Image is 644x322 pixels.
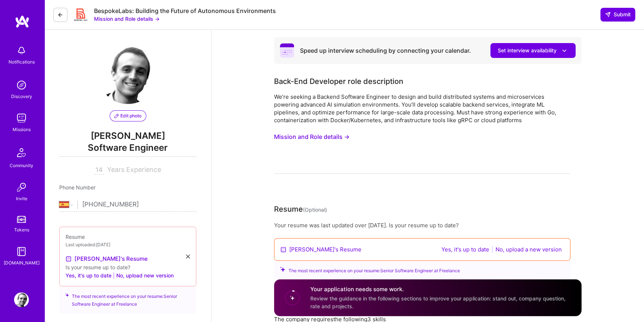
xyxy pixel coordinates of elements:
[490,43,575,58] button: Set interview availability
[274,130,350,144] button: Mission and Role details →
[114,113,141,119] span: Edit photo
[560,47,568,55] i: icon DownArrowWhite
[310,295,565,309] span: Review the guidance in the following sections to improve your application: stand out, company que...
[280,43,294,58] i: icon PurpleCalendar
[73,7,88,22] img: Company Logo
[66,254,148,263] a: [PERSON_NAME]'s Resume
[98,45,157,104] img: User Avatar
[14,226,29,234] div: Tokens
[113,271,115,279] span: |
[274,221,570,229] div: Your resume was last updated over [DATE]. Is your resume up to date?
[4,259,40,267] div: [DOMAIN_NAME]
[82,194,196,215] input: +1 (000) 000-0000
[310,285,573,293] h4: Your application needs some work.
[13,126,31,133] div: Missions
[59,130,196,142] span: [PERSON_NAME]
[14,244,29,259] img: guide book
[107,166,161,173] span: Years Experience
[15,15,30,28] img: logo
[116,271,174,280] button: No, upload new version
[274,258,570,280] div: The most recent experience on your resume: Senior Software Engineer at Freelance
[94,15,160,23] button: Mission and Role details →
[605,11,631,18] span: Submit
[491,246,493,253] span: |
[274,76,403,87] div: Back-End Developer role description
[59,184,96,191] span: Phone Number
[493,245,564,254] button: No, upload a new version
[11,92,32,100] div: Discovery
[14,292,29,307] img: User Avatar
[439,245,491,254] button: Yes, it's up to date
[66,271,111,280] button: Yes, it's up to date
[17,216,26,223] img: tokens
[13,144,30,162] img: Community
[14,180,29,195] img: Invite
[274,93,570,124] div: We’re seeking a Backend Software Engineer to design and build distributed systems and microservic...
[9,58,35,66] div: Notifications
[12,292,31,307] a: User Avatar
[498,47,568,55] span: Set interview availability
[59,142,196,157] span: Software Engineer
[95,166,104,175] input: XX
[600,8,635,21] button: Submit
[274,204,327,215] div: Resume
[280,247,286,253] img: Resume
[300,47,471,55] div: Speed up interview scheduling by connecting your calendar.
[280,267,285,272] i: icon SuggestedTeams
[289,245,361,253] a: [PERSON_NAME]'s Resume
[14,78,29,92] img: discovery
[16,195,27,202] div: Invite
[14,111,29,126] img: teamwork
[66,256,71,262] img: Resume
[14,43,29,58] img: bell
[110,110,146,121] button: Edit photo
[303,206,327,213] span: (Optional)
[65,292,69,297] i: icon SuggestedTeams
[10,162,33,169] div: Community
[605,12,611,17] i: icon SendLight
[114,114,119,118] i: icon PencilPurple
[66,241,190,248] div: Last uploaded: [DATE]
[57,12,63,18] i: icon LeftArrowDark
[186,254,190,258] i: icon Close
[94,7,276,15] div: BespokeLabs: Building the Future of Autonomous Environments
[66,234,85,240] span: Resume
[59,282,196,314] div: The most recent experience on your resume: Senior Software Engineer at Freelance
[66,263,190,271] div: Is your resume up to date?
